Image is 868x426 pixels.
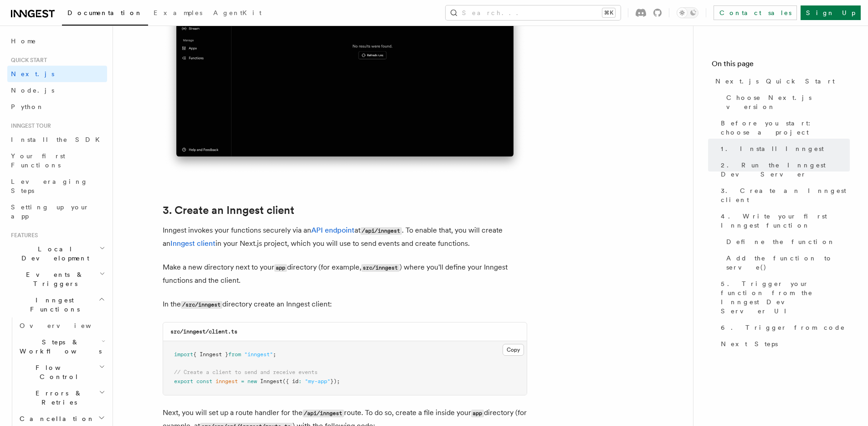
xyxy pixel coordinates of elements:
a: Contact sales [714,5,797,20]
p: In the directory create an Inngest client: [163,298,527,311]
a: Your first Functions [7,148,107,173]
span: Home [11,36,36,46]
a: Overview [16,317,107,334]
span: export [174,378,193,384]
a: Node.js [7,82,107,99]
span: ; [273,351,276,358]
span: Choose Next.js version [726,93,850,111]
span: : [298,378,302,384]
span: Flow Control [16,363,99,381]
a: Next.js Quick Start [712,73,850,89]
p: Make a new directory next to your directory (for example, ) where you'll define your Inngest func... [163,261,527,287]
span: Features [7,232,38,239]
kbd: ⌘K [602,8,615,17]
h4: On this page [712,58,850,73]
a: 3. Create an Inngest client [163,204,294,217]
span: Events & Triggers [7,270,99,288]
p: Inngest invokes your functions securely via an at . To enable that, you will create an in your Ne... [163,224,527,250]
span: Cancellation [16,414,95,423]
code: /src/inngest [181,301,222,309]
span: Before you start: choose a project [721,119,850,137]
span: Setting up your app [11,203,89,220]
a: Sign Up [801,5,861,20]
span: Inngest Functions [7,296,98,314]
button: Inngest Functions [7,292,107,317]
a: 1. Install Inngest [717,140,850,157]
span: Documentation [67,9,143,16]
button: Search...⌘K [446,5,621,20]
span: Python [11,103,44,110]
span: Quick start [7,57,47,64]
span: "inngest" [244,351,273,358]
code: src/inngest/client.ts [170,328,237,335]
span: 1. Install Inngest [721,144,824,153]
button: Errors & Retries [16,385,107,410]
span: "my-app" [305,378,330,384]
button: Toggle dark mode [677,7,699,18]
span: { Inngest } [193,351,228,358]
span: from [228,351,241,358]
span: // Create a client to send and receive events [174,369,318,375]
span: AgentKit [213,9,262,16]
span: 5. Trigger your function from the Inngest Dev Server UI [721,279,850,316]
span: import [174,351,193,358]
span: const [196,378,212,384]
a: Leveraging Steps [7,173,107,199]
a: AgentKit [208,3,267,25]
button: Steps & Workflows [16,334,107,359]
a: Inngest client [170,239,216,248]
span: Leveraging Steps [11,178,88,194]
span: Install the SDK [11,136,105,143]
span: Errors & Retries [16,389,99,407]
a: API endpoint [311,226,354,234]
span: Inngest [260,378,282,384]
a: Setting up your app [7,199,107,224]
a: Choose Next.js version [723,89,850,115]
button: Events & Triggers [7,266,107,292]
span: Next.js [11,70,54,78]
code: src/inngest [361,264,400,272]
a: 6. Trigger from code [717,319,850,336]
a: Install the SDK [7,131,107,148]
span: new [247,378,257,384]
span: Steps & Workflows [16,338,102,356]
a: Define the function [723,234,850,250]
button: Local Development [7,241,107,266]
a: Documentation [62,3,148,26]
span: }); [330,378,340,384]
button: Flow Control [16,359,107,385]
span: 2. Run the Inngest Dev Server [721,161,850,179]
a: Examples [148,3,208,25]
a: Add the function to serve() [723,250,850,275]
span: Define the function [726,237,835,246]
span: Node.js [11,87,54,94]
span: inngest [216,378,238,384]
span: 4. Write your first Inngest function [721,212,850,230]
code: /api/inngest [360,227,402,235]
a: 5. Trigger your function from the Inngest Dev Server UI [717,275,850,319]
a: Home [7,33,107,49]
span: ({ id [282,378,298,384]
button: Copy [503,344,524,356]
span: = [241,378,244,384]
a: Before you start: choose a project [717,115,850,140]
span: Next Steps [721,339,778,348]
span: Add the function to serve() [726,254,850,272]
a: 4. Write your first Inngest function [717,208,850,234]
a: Python [7,99,107,115]
span: Your first Functions [11,152,65,169]
span: 6. Trigger from code [721,323,845,332]
span: Overview [20,322,113,329]
span: Next.js Quick Start [715,77,835,86]
a: 3. Create an Inngest client [717,182,850,208]
a: 2. Run the Inngest Dev Server [717,157,850,182]
a: Next.js [7,66,107,82]
span: 3. Create an Inngest client [721,186,850,204]
a: Next Steps [717,336,850,352]
span: Examples [154,9,202,16]
code: app [471,410,484,417]
span: Local Development [7,244,99,263]
span: Inngest tour [7,122,51,130]
code: /api/inngest [303,410,344,417]
code: app [274,264,287,272]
